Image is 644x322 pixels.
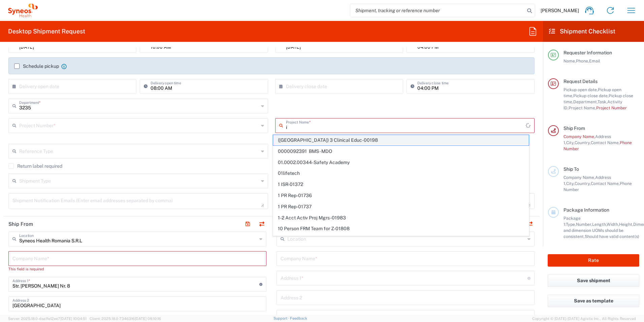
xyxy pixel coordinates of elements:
[548,254,639,267] button: Rate
[566,222,576,227] span: Type,
[566,181,575,186] span: City,
[273,202,529,212] span: 1 PR Rep-01737
[563,134,595,139] span: Company Name,
[273,146,529,157] span: 0000092391 BMS - MDO
[598,99,607,104] span: Task,
[563,166,579,172] span: Ship To
[90,317,161,321] span: Client: 2025.18.0-7346316
[573,93,609,98] span: Pickup close date,
[273,316,290,320] a: Support
[592,222,607,227] span: Length,
[569,105,596,110] span: Project Name,
[575,140,591,145] span: Country,
[619,222,633,227] span: Height,
[350,4,525,17] input: Shipment, tracking or reference number
[273,235,529,245] span: 10 person rebadge-01344
[585,234,639,239] span: Should have valid content(s)
[591,181,620,186] span: Contact Name,
[8,221,33,227] h2: Ship From
[273,135,529,145] span: ([GEOGRAPHIC_DATA]) 3 Clinical Educ-00198
[607,222,619,227] span: Width,
[14,63,59,69] label: Schedule pickup
[273,190,529,201] span: 1 PR Rep-01736
[589,58,600,63] span: Email
[273,213,529,223] span: 1-2 Acct Activ Proj Mgrs-01983
[563,50,612,55] span: Requester Information
[563,126,585,131] span: Ship From
[549,27,615,35] h2: Shipment Checklist
[275,133,535,139] div: This field is required
[8,163,62,169] label: Return label required
[575,181,591,186] span: Country,
[290,316,307,320] a: Feedback
[563,87,598,92] span: Pickup open date,
[563,216,581,227] span: Package 1:
[576,58,589,63] span: Phone,
[8,27,85,35] h2: Desktop Shipment Request
[532,316,636,322] span: Copyright © [DATE]-[DATE] Agistix Inc., All Rights Reserved
[541,7,579,14] span: [PERSON_NAME]
[563,58,576,63] span: Name,
[135,317,161,321] span: [DATE] 08:10:16
[273,157,529,168] span: 01.0002.00344-Safety Academy
[576,222,592,227] span: Number,
[273,179,529,190] span: 1 ISR-01372
[8,266,266,272] div: This field is required
[273,223,529,234] span: 10 Person FRM Team for Z-01808
[573,99,598,104] span: Department,
[566,140,575,145] span: City,
[563,207,609,213] span: Package Information
[596,105,627,110] span: Project Number
[563,175,595,180] span: Company Name,
[60,317,87,321] span: [DATE] 10:04:51
[273,168,529,179] span: 01lifetech
[548,295,639,307] button: Save as template
[591,140,620,145] span: Contact Name,
[8,317,87,321] span: Server: 2025.18.0-daa1fe12ee7
[548,274,639,287] button: Save shipment
[563,79,598,84] span: Request Details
